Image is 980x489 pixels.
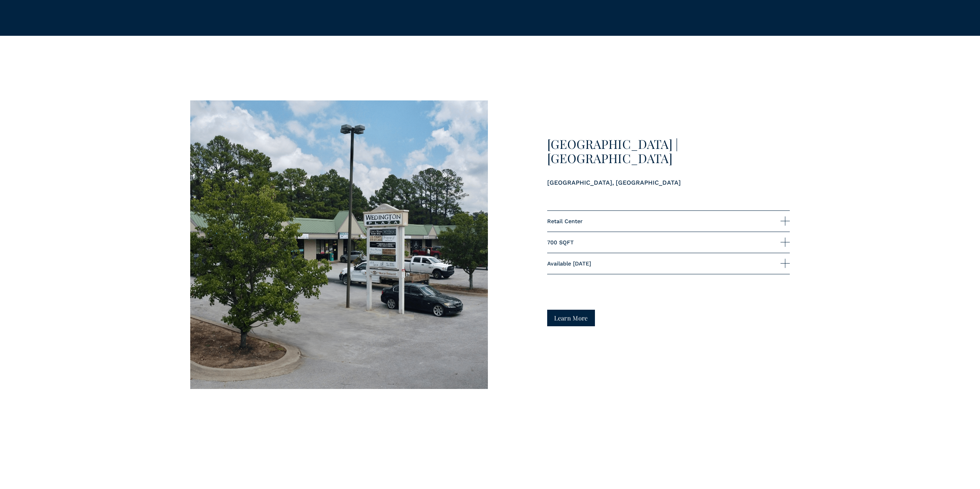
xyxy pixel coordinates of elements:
[547,232,790,253] button: 700 SQFT
[547,211,790,232] button: Retail Center
[547,253,790,274] button: Available [DATE]
[547,260,781,267] span: Available [DATE]
[547,310,595,326] a: Learn More
[547,137,790,165] h3: [GEOGRAPHIC_DATA] | [GEOGRAPHIC_DATA]
[547,178,790,188] p: [GEOGRAPHIC_DATA], [GEOGRAPHIC_DATA]
[547,218,781,224] span: Retail Center
[547,239,781,245] span: 700 SQFT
